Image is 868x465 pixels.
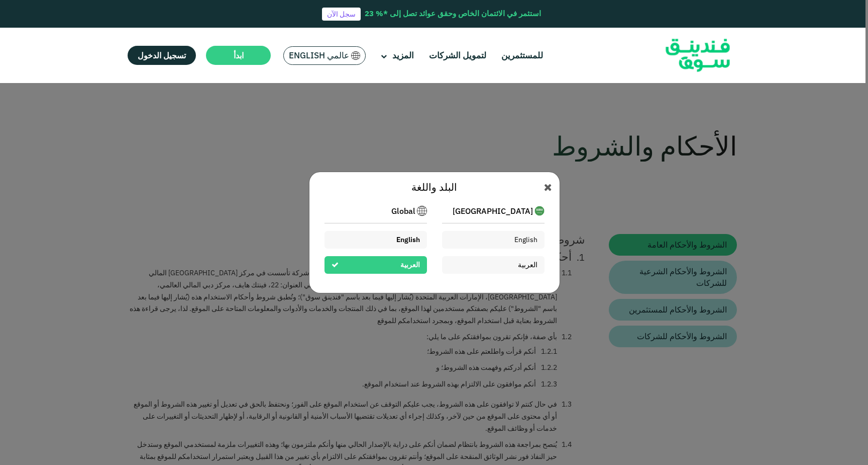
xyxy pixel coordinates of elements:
span: المزيد [392,50,414,61]
span: العربية [518,260,537,269]
div: البلد واللغة [324,180,545,195]
span: عالمي English [289,50,349,61]
a: سجل الآن [322,8,361,21]
span: English [514,235,537,244]
a: تسجيل الدخول [128,46,196,65]
span: [GEOGRAPHIC_DATA] [453,205,533,217]
img: Logo [648,30,747,81]
div: استثمر في الائتمان الخاص وحقق عوائد تصل إلى *% 23 [365,8,541,20]
img: SA Flag [534,206,545,216]
span: English [396,235,420,244]
a: لتمويل الشركات [426,47,489,64]
img: SA Flag [351,51,360,60]
a: للمستثمرين [499,47,546,64]
span: Global [391,205,415,217]
span: ابدأ [234,50,244,60]
img: SA Flag [417,206,427,216]
span: تسجيل الدخول [138,50,186,60]
span: العربية [400,260,420,269]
